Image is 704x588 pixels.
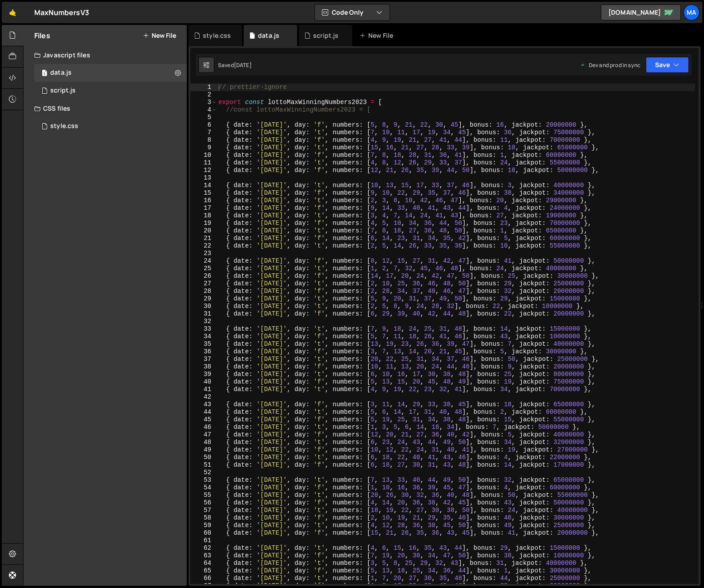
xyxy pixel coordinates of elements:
[190,257,217,265] div: 24
[50,69,72,77] div: data.js
[143,32,176,39] button: New File
[190,325,217,333] div: 33
[190,356,217,363] div: 37
[190,242,217,250] div: 22
[190,492,217,499] div: 55
[190,114,217,121] div: 5
[646,57,689,73] button: Save
[190,197,217,204] div: 16
[190,182,217,189] div: 14
[190,333,217,340] div: 34
[190,91,217,99] div: 2
[34,82,187,100] div: 3309/5657.js
[190,220,217,227] div: 19
[190,416,217,424] div: 45
[190,522,217,529] div: 59
[24,46,187,64] div: Javascript files
[190,295,217,303] div: 29
[190,560,217,567] div: 64
[190,461,217,469] div: 51
[190,167,217,174] div: 12
[190,439,217,446] div: 48
[190,159,217,167] div: 11
[190,348,217,356] div: 36
[190,446,217,454] div: 49
[313,31,338,40] div: script.js
[190,424,217,431] div: 46
[190,454,217,461] div: 50
[190,152,217,159] div: 10
[190,129,217,136] div: 7
[203,31,231,40] div: style.css
[234,61,252,69] div: [DATE]
[359,31,397,40] div: New File
[190,280,217,288] div: 27
[580,61,640,69] div: Dev and prod in sync
[190,567,217,575] div: 65
[190,310,217,318] div: 31
[190,250,217,257] div: 23
[34,117,187,135] div: 3309/6309.css
[190,537,217,544] div: 61
[50,122,78,130] div: style.css
[190,552,217,560] div: 63
[190,529,217,537] div: 60
[190,121,217,129] div: 6
[34,64,187,82] div: 3309/5656.js
[190,303,217,310] div: 30
[190,265,217,272] div: 25
[190,408,217,416] div: 44
[601,4,681,20] a: [DOMAIN_NAME]
[258,31,279,40] div: data.js
[190,174,217,182] div: 13
[50,87,76,95] div: script.js
[190,371,217,378] div: 39
[190,136,217,144] div: 8
[190,476,217,484] div: 53
[190,340,217,348] div: 35
[190,144,217,152] div: 9
[190,272,217,280] div: 26
[42,70,47,77] span: 1
[190,288,217,295] div: 28
[190,204,217,212] div: 17
[190,227,217,235] div: 20
[190,393,217,401] div: 42
[190,189,217,197] div: 15
[190,363,217,371] div: 38
[190,401,217,408] div: 43
[684,4,700,20] a: ma
[190,507,217,514] div: 57
[2,2,24,23] a: 🤙
[34,7,89,18] div: MaxNumbersV3
[190,106,217,114] div: 4
[190,544,217,552] div: 62
[34,31,50,40] h2: Files
[190,514,217,522] div: 58
[190,499,217,507] div: 56
[190,431,217,439] div: 47
[190,386,217,393] div: 41
[190,484,217,492] div: 54
[24,100,187,117] div: CSS files
[190,575,217,582] div: 66
[190,84,217,91] div: 1
[190,99,217,106] div: 3
[190,318,217,325] div: 32
[315,4,390,20] button: Code Only
[190,235,217,242] div: 21
[190,378,217,386] div: 40
[218,61,252,69] div: Saved
[190,469,217,476] div: 52
[190,212,217,220] div: 18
